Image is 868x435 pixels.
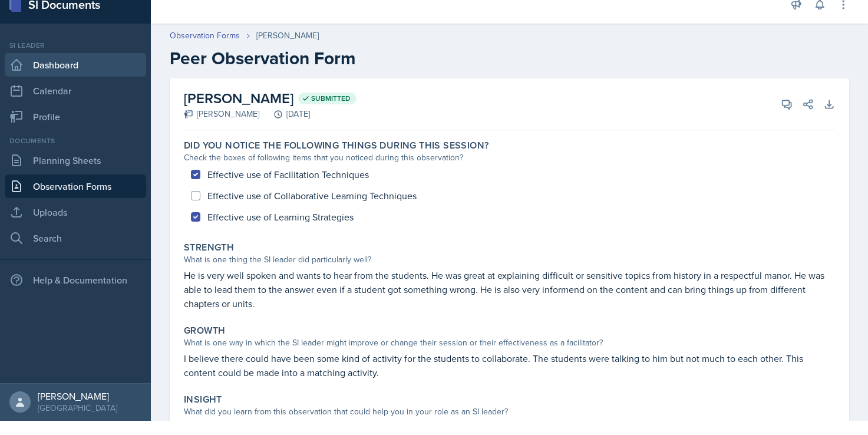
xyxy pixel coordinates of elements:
[259,108,310,120] div: [DATE]
[5,226,146,250] a: Search
[5,268,146,292] div: Help & Documentation
[5,174,146,198] a: Observation Forms
[170,48,849,69] h2: Peer Observation Form
[5,79,146,103] a: Calendar
[38,390,117,402] div: [PERSON_NAME]
[5,40,146,51] div: Si leader
[184,140,489,151] label: Did you notice the following things during this session?
[5,53,146,77] a: Dashboard
[184,394,222,406] label: Insight
[170,29,240,42] a: Observation Forms
[184,406,835,418] div: What did you learn from this observation that could help you in your role as an SI leader?
[184,337,835,349] div: What is one way in which the SI leader might improve or change their session or their effectivene...
[311,94,351,103] span: Submitted
[256,29,319,42] div: [PERSON_NAME]
[5,149,146,172] a: Planning Sheets
[184,151,835,164] div: Check the boxes of following items that you noticed during this observation?
[184,242,234,253] label: Strength
[5,200,146,224] a: Uploads
[38,402,117,414] div: [GEOGRAPHIC_DATA]
[184,325,225,337] label: Growth
[184,108,259,120] div: [PERSON_NAME]
[5,136,146,146] div: Documents
[184,351,835,380] p: I believe there could have been some kind of activity for the students to collaborate. The studen...
[5,105,146,128] a: Profile
[184,253,835,266] div: What is one thing the SI leader did particularly well?
[184,268,835,311] p: He is very well spoken and wants to hear from the students. He was great at explaining difficult ...
[184,88,357,109] h2: [PERSON_NAME]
